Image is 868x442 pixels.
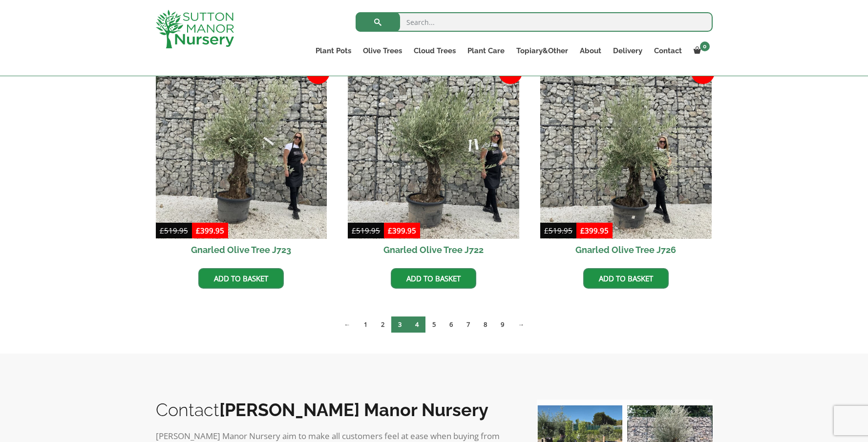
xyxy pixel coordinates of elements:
a: Plant Pots [310,44,357,58]
h2: Gnarled Olive Tree J726 [540,239,712,261]
a: Sale! Gnarled Olive Tree J722 [348,67,519,261]
a: → [511,316,531,333]
h2: Gnarled Olive Tree J723 [156,239,327,261]
a: Delivery [607,44,648,58]
a: Page 5 [425,316,443,333]
nav: Product Pagination [156,316,713,337]
a: Add to basket: “Gnarled Olive Tree J723” [198,268,284,289]
img: Gnarled Olive Tree J726 [540,67,712,239]
bdi: 519.95 [160,226,188,235]
bdi: 399.95 [580,226,609,235]
span: £ [196,226,200,235]
span: £ [352,226,356,235]
a: Page 1 [357,316,374,333]
span: Page 3 [391,316,408,333]
img: logo [156,10,234,48]
a: Sale! Gnarled Olive Tree J726 [540,67,712,261]
span: £ [388,226,392,235]
span: £ [160,226,164,235]
a: Page 6 [443,316,460,333]
span: £ [544,226,549,235]
a: About [574,44,607,58]
b: [PERSON_NAME] Manor Nursery [219,400,488,420]
a: Add to basket: “Gnarled Olive Tree J722” [391,268,476,289]
a: Topiary&Other [510,44,574,58]
a: Plant Care [462,44,510,58]
img: Gnarled Olive Tree J723 [156,67,327,239]
a: Cloud Trees [408,44,462,58]
a: Add to basket: “Gnarled Olive Tree J726” [583,268,669,289]
h2: Contact [156,400,517,420]
a: Page 8 [477,316,494,333]
a: Page 9 [494,316,511,333]
a: Olive Trees [357,44,408,58]
span: £ [580,226,585,235]
a: Contact [648,44,688,58]
a: Sale! Gnarled Olive Tree J723 [156,67,327,261]
bdi: 399.95 [196,226,224,235]
a: ← [337,316,357,333]
h2: Gnarled Olive Tree J722 [348,239,519,261]
bdi: 399.95 [388,226,416,235]
a: Page 2 [374,316,391,333]
a: Page 4 [408,316,425,333]
bdi: 519.95 [544,226,572,235]
input: Search... [356,12,713,32]
bdi: 519.95 [352,226,380,235]
a: Page 7 [460,316,477,333]
img: Gnarled Olive Tree J722 [348,67,519,239]
span: 0 [700,42,710,51]
a: 0 [688,44,713,58]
